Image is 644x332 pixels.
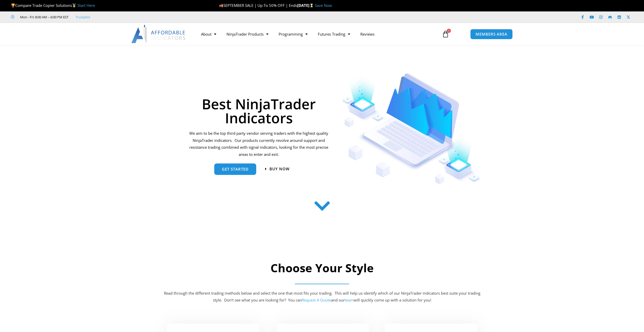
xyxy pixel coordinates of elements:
[221,28,274,40] a: NinjaTrader Products
[219,3,297,8] span: SEPTEMBER SALE | Up To 50% OFF | Ends
[447,29,451,33] span: 0
[222,167,249,171] span: get started
[77,3,95,8] a: Start Here
[196,28,221,40] a: About
[315,3,332,8] a: Save Now
[163,261,481,276] h2: Choose Your Style
[342,73,480,184] img: Indicators 1 | Affordable Indicators – NinjaTrader
[269,167,290,171] span: Buy now
[476,32,507,36] span: MEMBERS AREA
[214,163,256,175] a: get started
[302,297,331,303] a: Request A Quote
[72,4,76,7] img: 🥇
[131,25,186,43] img: LogoAI | Affordable Indicators – NinjaTrader
[310,4,313,7] img: ⌛
[274,28,313,40] a: Programming
[313,28,355,40] a: Futures Trading
[189,130,329,158] p: We aim to be the top third party vendor serving traders with the highest quality NinjaTrader indi...
[19,14,68,20] span: Mon - Fri: 8:00 AM – 6:00 PM EST
[345,297,354,303] a: team
[297,3,315,8] strong: [DATE]
[470,29,513,39] a: MEMBERS AREA
[163,290,481,304] p: Read through the different trading methods below and select the one that most fits your trading. ...
[434,27,457,41] a: 0
[11,3,95,8] span: Compare Trade Copier Solutions
[76,14,90,20] a: Trustpilot
[265,167,290,171] a: Buy now
[189,97,329,125] h1: Best NinjaTrader Indicators
[196,28,436,40] nav: Menu
[11,4,15,7] img: 🏆
[355,28,380,40] a: Reviews
[219,4,223,7] img: 🍂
